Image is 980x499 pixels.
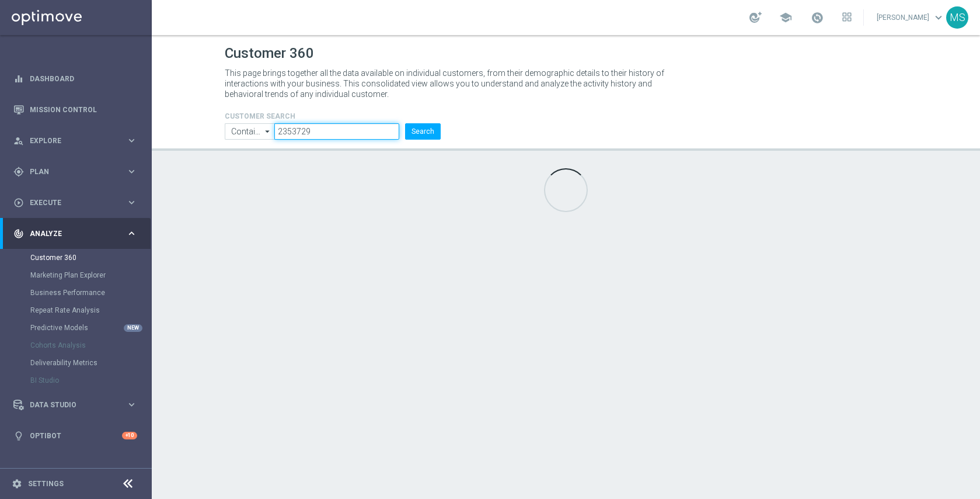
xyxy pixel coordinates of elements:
[13,94,137,125] div: Mission Control
[30,401,126,408] span: Data Studio
[13,74,24,84] i: equalizer
[122,432,137,439] div: +10
[30,253,121,262] a: Customer 360
[13,167,138,176] button: gps_fixed Plan keyboard_arrow_right
[13,400,138,410] button: Data Studio keyboard_arrow_right
[932,11,945,24] span: keyboard_arrow_down
[30,284,151,302] div: Business Performance
[13,229,138,238] button: track_changes Analyze keyboard_arrow_right
[946,6,968,29] div: MS
[30,230,126,237] span: Analyze
[13,136,24,146] i: person_search
[13,420,137,451] div: Optibot
[30,354,151,372] div: Deliverability Metrics
[30,137,126,144] span: Explore
[12,479,22,489] i: settings
[13,105,138,115] button: Mission Control
[28,480,64,487] a: Settings
[126,197,137,208] i: keyboard_arrow_right
[30,358,121,368] a: Deliverability Metrics
[13,74,138,84] button: equalizer Dashboard
[262,124,274,139] i: arrow_drop_down
[30,94,137,125] a: Mission Control
[779,11,792,24] span: school
[30,168,126,175] span: Plan
[13,197,24,208] i: play_circle_outline
[30,372,151,389] div: BI Studio
[13,431,138,441] button: lightbulb Optibot +10
[30,288,121,297] a: Business Performance
[274,123,399,140] input: Enter CID, Email, name or phone
[30,249,151,266] div: Customer 360
[225,68,674,99] p: This page brings together all the data available on individual customers, from their demographic ...
[124,324,142,332] div: NEW
[126,166,137,177] i: keyboard_arrow_right
[225,112,441,120] h4: CUSTOMER SEARCH
[13,400,126,410] div: Data Studio
[225,45,908,62] h1: Customer 360
[13,431,24,441] i: lightbulb
[30,306,121,315] a: Repeat Rate Analysis
[13,63,137,94] div: Dashboard
[126,228,137,239] i: keyboard_arrow_right
[30,323,121,332] a: Predictive Models
[13,228,126,239] div: Analyze
[13,167,24,177] i: gps_fixed
[13,136,126,146] div: Explore
[126,135,137,146] i: keyboard_arrow_right
[13,167,126,177] div: Plan
[225,123,275,140] input: Contains
[126,399,137,410] i: keyboard_arrow_right
[30,302,151,319] div: Repeat Rate Analysis
[30,63,137,94] a: Dashboard
[30,337,151,354] div: Cohorts Analysis
[30,199,126,206] span: Execute
[405,123,441,140] button: Search
[30,319,151,337] div: Predictive Models
[13,136,138,145] button: person_search Explore keyboard_arrow_right
[13,228,24,239] i: track_changes
[13,197,126,208] div: Execute
[13,198,138,207] button: play_circle_outline Execute keyboard_arrow_right
[876,9,946,26] a: [PERSON_NAME]keyboard_arrow_down
[30,266,151,284] div: Marketing Plan Explorer
[30,420,122,451] a: Optibot
[30,271,121,280] a: Marketing Plan Explorer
